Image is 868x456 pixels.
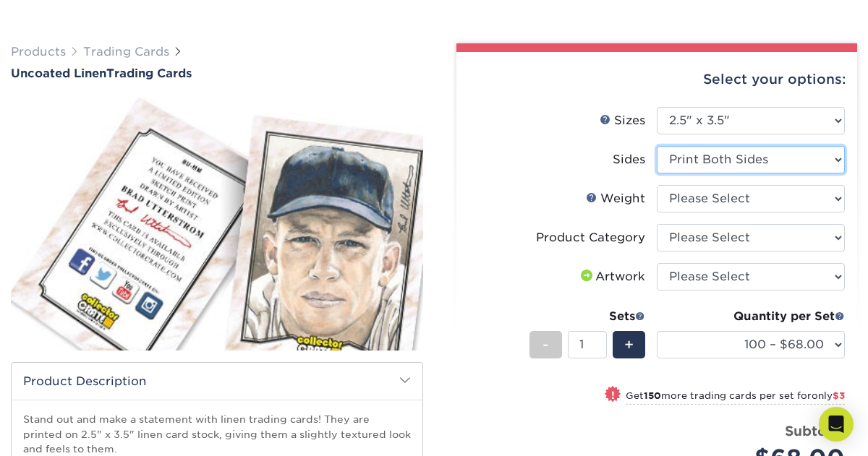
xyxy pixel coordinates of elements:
[644,390,661,401] strong: 150
[12,363,422,400] h2: Product Description
[586,190,645,207] div: Weight
[611,387,615,403] span: !
[819,407,854,442] div: Open Intercom Messenger
[624,334,634,356] span: +
[468,52,846,107] div: Select your options:
[542,334,549,356] span: -
[626,390,845,405] small: Get more trading cards per set for
[83,45,169,59] a: Trading Cards
[529,308,645,325] div: Sets
[11,66,423,80] a: Uncoated LinenTrading Cards
[812,390,845,401] span: only
[657,308,845,325] div: Quantity per Set
[11,66,106,80] span: Uncoated Linen
[11,45,66,59] a: Products
[833,390,845,401] span: $3
[578,268,645,285] div: Artwork
[11,82,423,366] img: Uncoated Linen 01
[600,112,645,129] div: Sizes
[785,423,845,439] strong: Subtotal
[536,229,645,246] div: Product Category
[613,151,645,168] div: Sides
[11,66,423,80] h1: Trading Cards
